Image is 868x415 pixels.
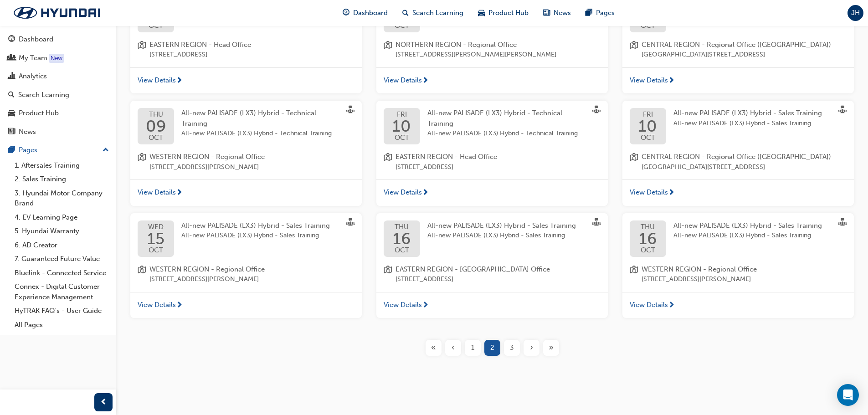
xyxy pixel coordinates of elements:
button: JH [847,5,863,21]
span: View Details [138,75,176,86]
span: WESTERN REGION - Regional Office [149,264,265,275]
span: WESTERN REGION - Regional Office [149,152,265,162]
a: news-iconNews [536,4,578,22]
span: next-icon [176,77,183,85]
a: location-iconCENTRAL REGION - Regional Office ([GEOGRAPHIC_DATA])[GEOGRAPHIC_DATA][STREET_ADDRESS] [630,152,847,172]
button: Page 3 [502,340,522,356]
span: Dashboard [353,8,388,18]
a: FRI10OCTAll-new PALISADE (LX3) Hybrid - Sales TrainingAll-new PALISADE (LX3) Hybrid - Sales Training [630,108,847,144]
span: All-new PALISADE (LX3) Hybrid - Sales Training [427,221,576,230]
a: location-iconEASTERN REGION - Head Office[STREET_ADDRESS] [138,40,354,60]
span: sessionType_FACE_TO_FACE-icon [346,106,354,116]
a: View Details [130,67,362,94]
a: HyTRAK FAQ's - User Guide [11,304,113,318]
span: All-new PALISADE (LX3) Hybrid - Technical Training [181,109,316,128]
div: Analytics [19,71,47,82]
a: location-iconWESTERN REGION - Regional Office[STREET_ADDRESS][PERSON_NAME] [630,264,847,285]
a: location-iconWESTERN REGION - Regional Office[STREET_ADDRESS][PERSON_NAME] [138,264,354,285]
a: View Details [376,292,608,318]
button: THU16OCTAll-new PALISADE (LX3) Hybrid - Sales TrainingAll-new PALISADE (LX3) Hybrid - Sales Train... [622,213,854,318]
span: OCT [393,247,411,254]
span: OCT [392,134,411,141]
a: guage-iconDashboard [335,4,395,22]
button: FRI10OCTAll-new PALISADE (LX3) Hybrid - Sales TrainingAll-new PALISADE (LX3) Hybrid - Sales Train... [622,101,854,206]
a: News [4,123,113,140]
span: All-new PALISADE (LX3) Hybrid - Technical Training [427,128,586,139]
span: THU [393,224,411,231]
span: 1 [471,343,474,353]
span: 16 [639,231,657,247]
span: next-icon [668,77,675,85]
span: View Details [384,187,422,198]
span: next-icon [422,189,429,197]
button: WED15OCTAll-new PALISADE (LX3) Hybrid - Sales TrainingAll-new PALISADE (LX3) Hybrid - Sales Train... [130,213,362,318]
button: FRI10OCTAll-new PALISADE (LX3) Hybrid - Technical TrainingAll-new PALISADE (LX3) Hybrid - Technic... [376,101,608,206]
span: car-icon [8,109,15,118]
button: Previous page [443,340,463,356]
span: car-icon [478,7,485,19]
span: ‹ [452,343,455,353]
span: [GEOGRAPHIC_DATA][STREET_ADDRESS] [642,162,831,173]
span: View Details [138,187,176,198]
a: car-iconProduct Hub [471,4,536,22]
span: Pages [596,8,615,18]
button: Page 1 [463,340,483,356]
button: Page 2 [483,340,502,356]
a: View Details [622,292,854,318]
span: « [431,343,436,353]
span: View Details [138,300,176,310]
a: 1. Aftersales Training [11,159,113,173]
span: All-new PALISADE (LX3) Hybrid - Technical Training [181,128,340,139]
span: location-icon [630,40,638,60]
span: FRI [638,111,657,118]
span: OCT [391,22,412,29]
a: Search Learning [4,87,113,103]
a: View Details [376,67,608,94]
span: next-icon [668,302,675,310]
span: 2 [490,343,494,353]
a: location-iconEASTERN REGION - Head Office[STREET_ADDRESS] [384,152,601,172]
div: Search Learning [18,90,69,100]
span: OCT [637,22,658,29]
a: FRI10OCTAll-new PALISADE (LX3) Hybrid - Technical TrainingAll-new PALISADE (LX3) Hybrid - Technic... [384,108,601,144]
div: News [19,127,36,137]
span: [STREET_ADDRESS] [395,162,497,173]
span: chart-icon [8,72,15,81]
span: All-new PALISADE (LX3) Hybrid - Technical Training [427,109,562,128]
a: Connex - Digital Customer Experience Management [11,280,113,304]
span: [GEOGRAPHIC_DATA][STREET_ADDRESS] [642,50,831,60]
span: next-icon [176,302,183,310]
span: THU [639,224,657,231]
button: Next page [522,340,541,356]
a: location-iconNORTHERN REGION - Regional Office[STREET_ADDRESS][PERSON_NAME][PERSON_NAME] [384,40,601,60]
span: location-icon [138,264,146,285]
span: OCT [146,22,166,29]
a: Trak [5,3,109,22]
a: THU09OCTAll-new PALISADE (LX3) Hybrid - Technical TrainingAll-new PALISADE (LX3) Hybrid - Technic... [138,108,354,144]
a: 5. Hyundai Warranty [11,224,113,238]
span: pages-icon [8,146,15,154]
span: up-icon [103,144,109,156]
button: THU16OCTAll-new PALISADE (LX3) Hybrid - Sales TrainingAll-new PALISADE (LX3) Hybrid - Sales Train... [376,213,608,318]
span: News [554,8,571,18]
span: › [530,343,533,353]
span: location-icon [384,264,392,285]
a: search-iconSearch Learning [395,4,471,22]
a: View Details [622,179,854,206]
span: JH [851,8,860,18]
span: guage-icon [8,36,15,44]
span: [STREET_ADDRESS] [149,50,251,60]
a: 4. EV Learning Page [11,210,113,225]
span: 10 [392,118,411,134]
span: location-icon [138,152,146,172]
a: location-iconCENTRAL REGION - Regional Office ([GEOGRAPHIC_DATA])[GEOGRAPHIC_DATA][STREET_ADDRESS] [630,40,847,60]
button: First page [424,340,443,356]
a: My Team [4,50,113,67]
span: guage-icon [343,7,349,19]
span: location-icon [384,40,392,60]
a: 3. Hyundai Motor Company Brand [11,186,113,210]
span: [STREET_ADDRESS][PERSON_NAME][PERSON_NAME] [395,50,556,60]
span: WESTERN REGION - Regional Office [642,264,757,275]
span: search-icon [8,91,15,99]
span: news-icon [8,128,15,136]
